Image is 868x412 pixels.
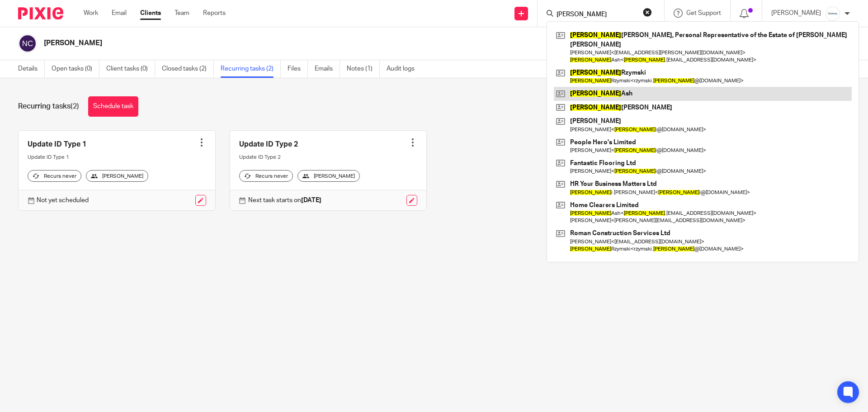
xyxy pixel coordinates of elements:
a: Details [18,60,45,78]
a: Emails [315,60,340,78]
a: Client tasks (0) [106,60,155,78]
p: Not yet scheduled [37,196,89,205]
div: [PERSON_NAME] [297,170,360,182]
a: Files [288,60,308,78]
img: svg%3E [18,34,37,53]
span: (2) [71,103,79,110]
a: Team [175,9,189,18]
p: [PERSON_NAME] [771,9,821,18]
span: Get Support [686,10,721,16]
a: Work [84,9,98,18]
a: Reports [203,9,226,18]
a: Open tasks (0) [52,60,99,78]
a: Audit logs [387,60,421,78]
h2: [PERSON_NAME] [44,38,605,48]
a: Recurring tasks (2) [221,60,281,78]
a: Closed tasks (2) [162,60,214,78]
img: Pixie [18,7,63,19]
div: Recurs never [239,170,293,182]
div: Recurs never [28,170,81,182]
strong: [DATE] [301,197,321,204]
a: Schedule task [88,96,138,117]
a: Email [112,9,127,18]
h1: Recurring tasks [18,102,79,111]
input: Search [556,11,637,19]
img: Infinity%20Logo%20with%20Whitespace%20.png [826,6,840,21]
a: Notes (1) [347,60,380,78]
button: Clear [643,8,652,17]
a: Clients [140,9,161,18]
div: [PERSON_NAME] [86,170,148,182]
p: Next task starts on [248,196,321,205]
